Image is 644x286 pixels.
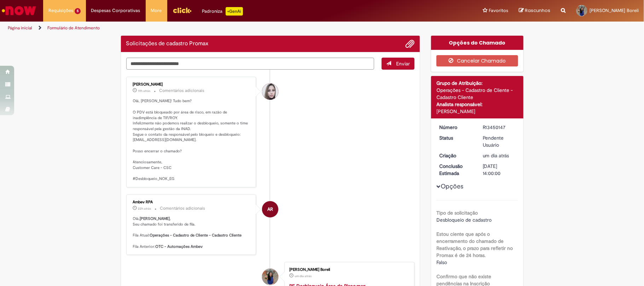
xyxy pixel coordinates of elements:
b: Tipo de solicitação [436,210,478,216]
span: [PERSON_NAME] Boreli [590,7,639,13]
span: Rascunhos [525,7,550,14]
div: Ambev RPA [133,200,251,204]
span: Requisições [48,7,73,14]
textarea: Digite sua mensagem aqui... [126,58,375,70]
div: [PERSON_NAME] [133,82,251,87]
div: Pendente Usuário [483,134,516,148]
small: Comentários adicionais [160,205,205,211]
div: Daniele Aparecida Queiroz [262,83,278,100]
a: Rascunhos [519,7,550,14]
div: 26/08/2025 18:05:43 [483,152,516,159]
b: OTC - Automações Ambev [156,244,203,249]
div: Grupo de Atribuição: [436,80,518,87]
time: 26/08/2025 18:05:41 [295,274,312,278]
time: 26/08/2025 18:05:43 [483,152,509,159]
span: 19h atrás [138,89,151,93]
p: +GenAi [226,7,243,16]
span: um dia atrás [295,274,312,278]
div: Ambev RPA [262,201,278,217]
span: Favoritos [489,7,508,14]
time: 27/08/2025 13:12:48 [138,206,151,211]
div: Opções do Chamado [431,36,523,50]
p: Olá, [PERSON_NAME]! Tudo bem? O PDV está bloqueado por área de risco, em razão de inadimplência d... [133,98,251,182]
a: Página inicial [8,25,32,31]
span: 5 [75,8,81,14]
div: [PERSON_NAME] Boreli [289,268,407,272]
img: ServiceNow [1,4,37,18]
div: Analista responsável: [436,101,518,108]
span: More [151,7,162,14]
span: Falso [436,259,447,265]
dt: Número [434,124,477,131]
button: Adicionar anexos [405,39,414,48]
dt: Conclusão Estimada [434,163,477,177]
div: [PERSON_NAME] [436,108,518,115]
div: Operações - Cadastro de Cliente - Cadastro Cliente [436,87,518,101]
dt: Status [434,134,477,141]
div: Vivian Parreiras Boreli [262,269,278,285]
b: [PERSON_NAME] [140,216,170,221]
button: Cancelar Chamado [436,55,518,66]
time: 27/08/2025 16:02:30 [138,89,151,93]
ul: Trilhas de página [5,22,424,35]
span: 22h atrás [138,206,151,211]
a: Formulário de Atendimento [47,25,100,31]
div: R13450147 [483,124,516,131]
b: Estou ciente que após o encerramento do chamado de Reativação, o prazo para refletir no Promax é ... [436,231,513,258]
span: Despesas Corporativas [91,7,140,14]
b: Operações - Cadastro de Cliente - Cadastro Cliente [150,233,242,238]
dt: Criação [434,152,477,159]
span: Enviar [396,60,410,67]
span: AR [267,201,273,218]
small: Comentários adicionais [159,88,205,94]
h2: Solicitações de cadastro Promax Histórico de tíquete [126,41,209,47]
div: [DATE] 14:00:00 [483,163,516,177]
img: click_logo_yellow_360x200.png [173,5,192,16]
button: Enviar [382,58,414,70]
p: Olá, , Seu chamado foi transferido de fila. Fila Atual: Fila Anterior: [133,216,251,249]
div: Padroniza [202,7,243,16]
span: Desbloqueio de cadastro [436,217,492,223]
span: um dia atrás [483,152,509,159]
